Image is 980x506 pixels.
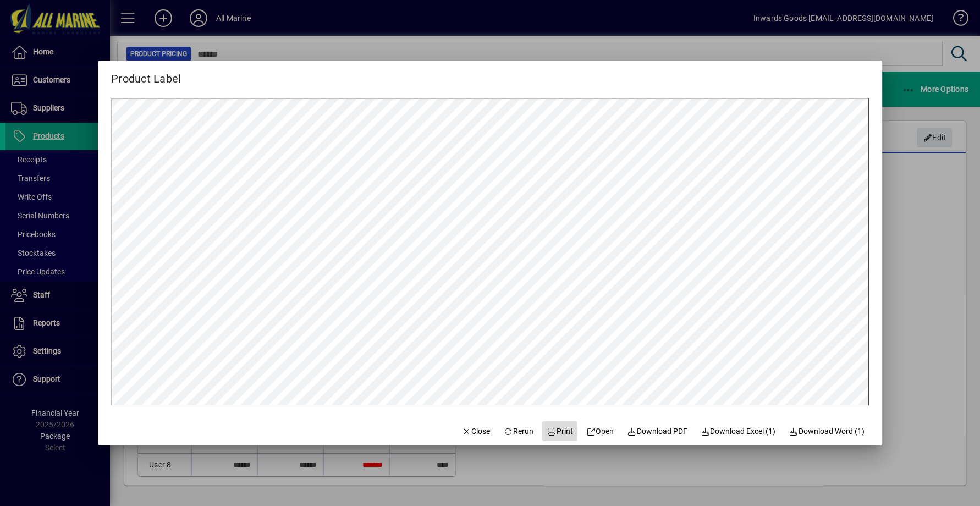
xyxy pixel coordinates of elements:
[623,421,692,441] a: Download PDF
[784,421,869,441] button: Download Word (1)
[462,426,491,437] span: Close
[98,61,194,87] h2: Product Label
[696,421,780,441] button: Download Excel (1)
[458,421,495,441] button: Close
[586,426,614,437] span: Open
[547,426,573,437] span: Print
[503,426,533,437] span: Rerun
[582,421,619,441] a: Open
[789,426,865,437] span: Download Word (1)
[542,421,577,441] button: Print
[627,426,687,437] span: Download PDF
[701,426,776,437] span: Download Excel (1)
